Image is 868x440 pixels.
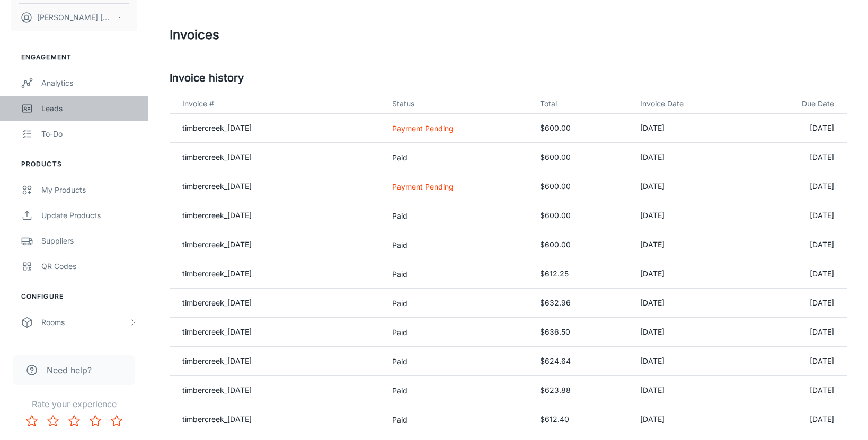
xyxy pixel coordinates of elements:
td: [DATE] [746,259,847,289]
td: $612.25 [532,259,632,289]
p: Paid [392,268,523,280]
button: Rate 1 star [21,410,42,432]
td: $600.00 [532,114,632,143]
p: Payment Pending [392,123,523,134]
a: timbercreek_[DATE] [182,385,252,394]
p: [PERSON_NAME] [PERSON_NAME] [37,12,112,23]
td: [DATE] [746,230,847,259]
th: Invoice # [170,94,384,114]
p: Paid [392,239,523,250]
td: [DATE] [632,172,746,201]
th: Total [532,94,632,114]
td: $600.00 [532,201,632,230]
h1: Invoices [170,25,219,44]
td: [DATE] [632,289,746,318]
td: [DATE] [632,201,746,230]
td: [DATE] [632,347,746,376]
td: $600.00 [532,230,632,259]
p: Paid [392,356,523,367]
a: timbercreek_[DATE] [182,182,252,191]
td: [DATE] [632,318,746,347]
td: [DATE] [632,405,746,434]
a: timbercreek_[DATE] [182,298,252,307]
p: Paid [392,385,523,396]
div: QR Codes [41,261,137,272]
td: $612.40 [532,405,632,434]
td: $636.50 [532,318,632,347]
button: Rate 2 star [42,410,64,432]
td: $600.00 [532,143,632,172]
td: [DATE] [746,289,847,318]
p: Paid [392,414,523,425]
th: Status [384,94,532,114]
div: Suppliers [41,235,137,247]
span: Need help? [47,364,92,376]
th: Invoice Date [632,94,746,114]
div: Update Products [41,210,137,221]
td: [DATE] [632,376,746,405]
div: To-do [41,128,137,140]
a: timbercreek_[DATE] [182,269,252,278]
button: Rate 5 star [106,410,127,432]
p: Paid [392,327,523,338]
a: timbercreek_[DATE] [182,152,252,161]
button: Rate 4 star [85,410,106,432]
td: [DATE] [746,376,847,405]
a: timbercreek_[DATE] [182,240,252,249]
h5: Invoice history [170,70,847,86]
th: Due Date [746,94,847,114]
button: [PERSON_NAME] [PERSON_NAME] [11,4,137,31]
td: [DATE] [746,201,847,230]
td: $600.00 [532,172,632,201]
div: Analytics [41,77,137,89]
td: [DATE] [746,405,847,434]
p: Paid [392,210,523,221]
td: [DATE] [632,259,746,289]
a: timbercreek_[DATE] [182,356,252,365]
td: [DATE] [746,172,847,201]
td: [DATE] [632,143,746,172]
p: Rate your experience [8,398,139,410]
td: [DATE] [746,347,847,376]
td: [DATE] [746,114,847,143]
td: $624.64 [532,347,632,376]
a: timbercreek_[DATE] [182,211,252,220]
button: Rate 3 star [64,410,85,432]
div: Rooms [41,317,129,328]
p: Paid [392,298,523,309]
td: [DATE] [632,230,746,259]
td: [DATE] [746,143,847,172]
td: [DATE] [632,114,746,143]
p: Payment Pending [392,181,523,192]
div: Branding [41,342,137,354]
p: Paid [392,152,523,163]
div: My Products [41,184,137,196]
a: timbercreek_[DATE] [182,327,252,336]
a: timbercreek_[DATE] [182,415,252,424]
a: timbercreek_[DATE] [182,123,252,132]
div: Leads [41,103,137,114]
td: [DATE] [746,318,847,347]
td: $623.88 [532,376,632,405]
td: $632.96 [532,289,632,318]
